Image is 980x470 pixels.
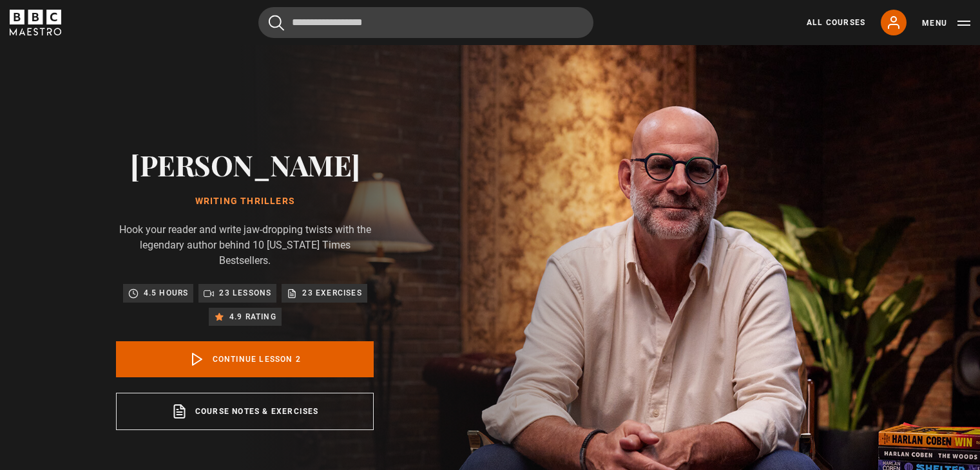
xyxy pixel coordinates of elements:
p: 23 exercises [302,287,361,299]
p: 4.9 rating [229,310,276,323]
p: 4.5 hours [144,287,189,299]
button: Toggle navigation [922,17,970,30]
a: All Courses [807,17,865,28]
a: Continue lesson 2 [116,341,374,377]
button: Submit the search query [269,15,284,31]
p: Hook your reader and write jaw-dropping twists with the legendary author behind 10 [US_STATE] Tim... [116,222,374,268]
h1: Writing Thrillers [116,196,374,207]
a: Course notes & exercises [116,393,374,430]
p: 23 lessons [219,287,271,299]
h2: [PERSON_NAME] [116,148,374,181]
input: Search [258,7,593,38]
svg: BBC Maestro [10,10,61,35]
